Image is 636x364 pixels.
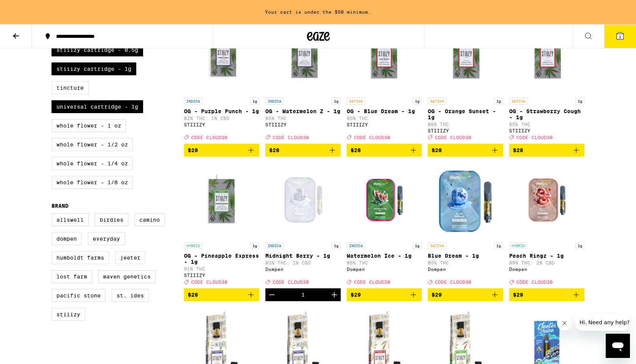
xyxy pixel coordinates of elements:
iframe: Button to launch messaging window [606,334,630,358]
label: Camino [134,213,165,226]
div: STIIIZY [184,122,259,127]
label: Everyday [88,232,125,245]
span: CODE CLOUD30 [435,135,471,140]
span: CODE CLOUD30 [191,280,228,285]
p: 91% THC [184,266,259,271]
label: Whole Flower - 1 oz [51,119,126,132]
label: Allswell [51,213,89,226]
a: Open page for OG - Orange Sunset - 1g from STIIIZY [428,18,503,144]
button: Add to bag [428,144,503,157]
button: Add to bag [509,288,585,301]
iframe: Close message [557,316,572,331]
button: Add to bag [184,144,259,157]
p: 1g [332,242,341,249]
p: INDICA [347,242,365,249]
p: HYBRID [184,242,202,249]
button: Decrement [265,288,278,301]
label: STIIIZY Cartridge - 1g [51,62,136,75]
p: OG - Blue Dream - 1g [347,108,422,114]
img: STIIIZY - OG - Strawberry Cough - 1g [509,18,585,94]
label: Humboldt Farms [51,251,109,264]
a: Open page for OG - Watermelon Z - 1g from STIIIZY [265,18,341,144]
label: Whole Flower - 1/8 oz [51,176,133,189]
p: 89% THC: 2% CBD [509,260,585,265]
p: OG - Orange Sunset - 1g [428,108,503,120]
a: Open page for OG - Blue Dream - 1g from STIIIZY [347,18,422,144]
img: STIIIZY - OG - Watermelon Z - 1g [265,18,341,94]
div: Dompen [428,267,503,272]
span: CODE CLOUD30 [516,280,553,285]
label: Jeeter [115,251,145,264]
p: SATIVA [428,98,446,104]
button: Add to bag [509,144,585,157]
legend: Brand [51,203,69,209]
p: 1g [332,98,341,104]
p: 86% THC [428,122,503,127]
button: 1 [604,25,636,48]
label: Maven Genetics [98,270,156,283]
p: SATIVA [347,98,365,104]
p: 1g [494,98,503,104]
p: 85% THC [347,260,422,265]
p: 83% THC: 1% CBD [265,260,341,265]
img: STIIIZY - OG - Orange Sunset - 1g [428,18,503,94]
span: CODE CLOUD30 [273,135,309,140]
label: Dompen [51,232,82,245]
button: Increment [328,288,341,301]
img: STIIIZY - OG - Pineapple Express - 1g [184,163,259,238]
p: 1g [494,242,503,249]
p: OG - Strawberry Cough - 1g [509,108,585,120]
label: Lost Farm [51,270,92,283]
div: Dompen [509,267,585,272]
a: Open page for OG - Strawberry Cough - 1g from STIIIZY [509,18,585,144]
p: 1g [413,98,422,104]
a: Open page for OG - Purple Punch - 1g from STIIIZY [184,18,259,144]
p: INDICA [184,98,202,104]
a: Open page for Midnight Berry - 1g from Dompen [265,163,341,288]
span: CODE CLOUD30 [273,280,309,285]
span: $28 [269,147,279,153]
label: St. Ides [112,289,149,302]
p: Peach Ringz - 1g [509,253,585,259]
div: STIIIZY [347,122,422,127]
img: Dompen - Blue Dream - 1g [428,163,503,238]
p: 1g [413,242,422,249]
p: SATIVA [428,242,446,249]
label: Tincture [51,81,89,94]
span: CODE CLOUD30 [435,280,471,285]
p: 1g [250,242,259,249]
div: STIIIZY [184,273,259,278]
p: INDICA [265,242,284,249]
label: STIIIZY [51,308,85,321]
p: OG - Pineapple Express - 1g [184,253,259,265]
button: Add to bag [347,288,422,301]
span: CODE CLOUD30 [354,135,390,140]
p: 82% THC: 1% CBD [184,116,259,121]
a: Open page for Blue Dream - 1g from Dompen [428,163,503,288]
button: Add to bag [428,288,503,301]
p: SATIVA [509,98,527,104]
p: Watermelon Ice - 1g [347,253,422,259]
div: Dompen [265,267,341,272]
iframe: Message from company [575,314,630,331]
label: Birdies [95,213,128,226]
div: 1 [301,292,305,298]
span: CODE CLOUD30 [516,135,553,140]
label: Whole Flower - 1/2 oz [51,138,133,151]
p: Blue Dream - 1g [428,253,503,259]
div: STIIIZY [428,128,503,133]
span: $29 [513,292,523,298]
span: $28 [432,147,442,153]
label: Whole Flower - 1/4 oz [51,157,133,170]
div: Dompen [347,267,422,272]
span: $28 [351,147,361,153]
p: Midnight Berry - 1g [265,253,341,259]
div: STIIIZY [509,128,585,133]
p: 85% THC [347,116,422,121]
button: Add to bag [265,144,341,157]
p: 1g [575,242,585,249]
img: Dompen - Peach Ringz - 1g [509,163,585,238]
span: CODE CLOUD30 [191,135,228,140]
p: 1g [250,98,259,104]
